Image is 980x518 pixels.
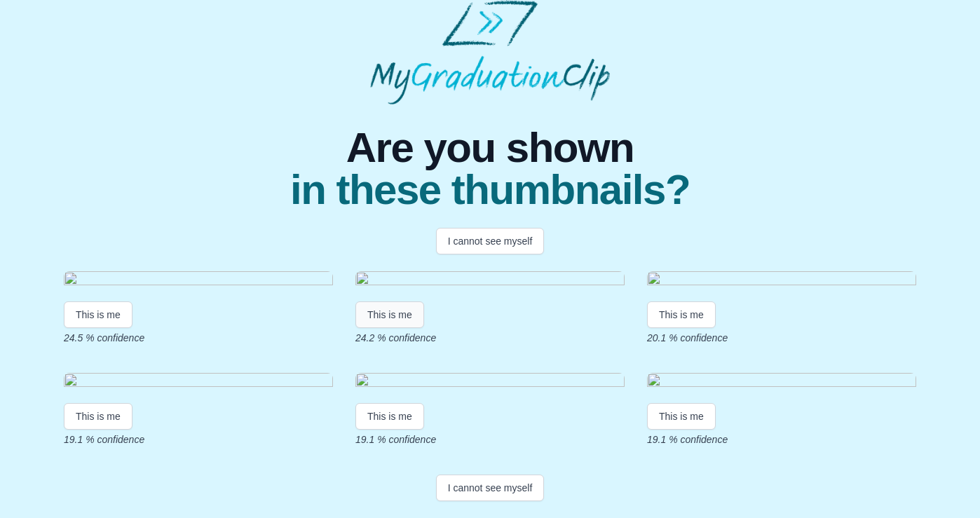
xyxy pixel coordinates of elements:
[355,271,625,290] img: 8d5d6190499cacb14bb0b47c39c80bd7aa155500.gif
[436,475,545,501] button: I cannot see myself
[647,301,716,328] button: This is me
[355,373,625,392] img: 2568da6a51357d1a3ef1c45c709f9c439977eb69.gif
[647,403,716,430] button: This is me
[64,331,333,345] p: 24.5 % confidence
[355,403,424,430] button: This is me
[355,432,625,447] p: 19.1 % confidence
[355,301,424,328] button: This is me
[290,169,690,211] span: in these thumbnails?
[64,373,333,392] img: cc6a4ff9d2d00a7afb310642a6f88c61059d46cb.gif
[64,403,132,430] button: This is me
[64,271,333,290] img: 15be62c386acdcfdf93b4071c195ee39bf75275d.gif
[647,271,916,290] img: 9f11c8fa1cb16b8e8cb585847b9d3df1f154de8e.gif
[64,301,132,328] button: This is me
[647,373,916,392] img: 8399b17ae964036cc2e73b2e6f4d22eac32ceaf1.gif
[355,331,625,345] p: 24.2 % confidence
[436,228,545,254] button: I cannot see myself
[290,127,690,169] span: Are you shown
[647,432,916,447] p: 19.1 % confidence
[64,432,333,447] p: 19.1 % confidence
[647,331,916,345] p: 20.1 % confidence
